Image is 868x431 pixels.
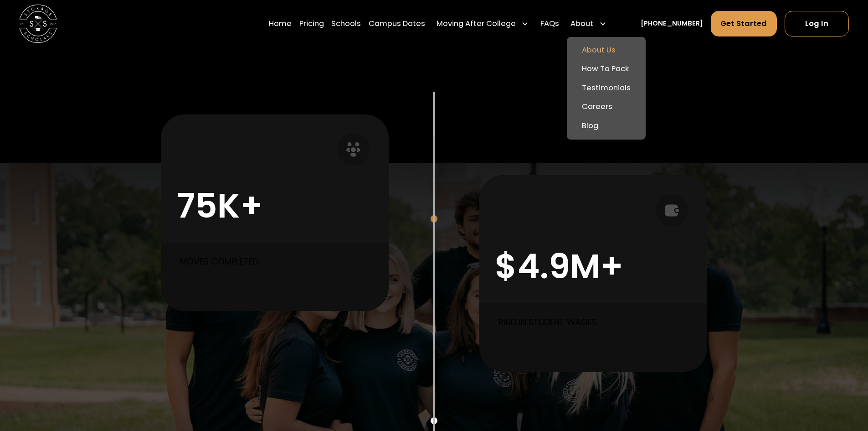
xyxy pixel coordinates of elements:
p: Moves completed [180,255,375,268]
a: Home [269,10,292,37]
img: Storage Scholars main logo [19,5,57,42]
a: About Us [570,41,642,60]
p: Paid in Student Wages [498,316,693,329]
a: Log In [785,11,849,36]
a: How To Pack [570,60,642,79]
div: About [570,18,593,30]
a: Get Started [711,11,777,36]
a: Blog [570,117,642,136]
a: Pricing [299,10,324,37]
a: [PHONE_NUMBER] [641,19,703,29]
a: Careers [570,98,642,117]
a: Testimonials [570,79,642,98]
div: Moving After College [433,10,533,37]
div: About [567,10,611,37]
div: $4.9M+ [495,246,623,287]
a: Schools [331,10,361,37]
div: Moving After College [437,18,516,30]
a: Campus Dates [369,10,425,37]
a: home [19,5,57,42]
a: FAQs [540,10,559,37]
nav: About [567,37,646,140]
div: 75K+ [176,185,263,226]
